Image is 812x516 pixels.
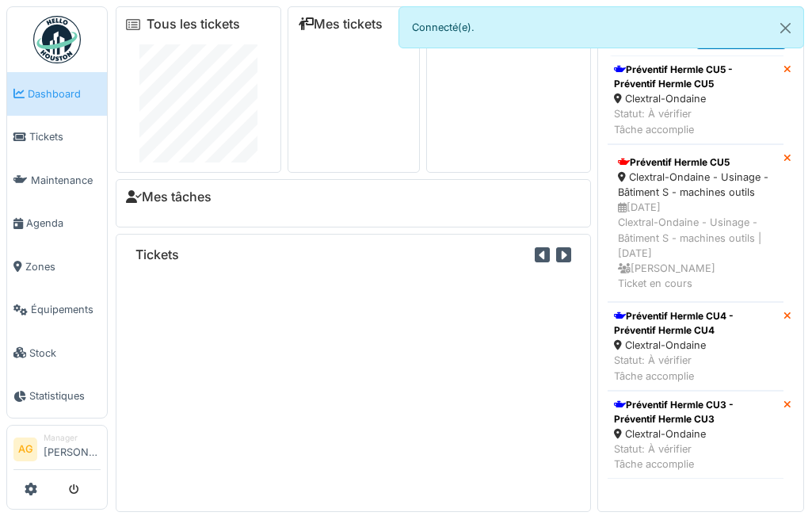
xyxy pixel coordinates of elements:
span: Agenda [26,216,101,231]
div: Préventif Hermle CU4 - Préventif Hermle CU4 [614,309,777,338]
div: Préventif Hermle CU5 [618,155,773,170]
div: Clextral-Ondaine [614,338,777,353]
button: Close [768,7,803,49]
span: Dashboard [28,86,101,101]
a: Tous les tickets [147,17,240,32]
div: Statut: À vérifier Tâche accomplie [614,441,777,472]
div: Préventif Hermle CU3 - Préventif Hermle CU3 [614,398,777,426]
span: Maintenance [31,173,101,188]
div: Statut: À vérifier Tâche accomplie [614,106,777,136]
div: Préventif Hermle CU5 - Préventif Hermle CU5 [614,63,777,91]
h6: Tickets [135,247,179,262]
a: Stock [7,331,107,375]
div: Connecté(e). [398,6,805,48]
a: Préventif Hermle CU5 - Préventif Hermle CU5 Clextral-Ondaine Statut: À vérifierTâche accomplie [608,55,783,144]
a: Statistiques [7,375,107,419]
a: Préventif Hermle CU5 Clextral-Ondaine - Usinage - Bâtiment S - machines outils [DATE]Clextral-Ond... [608,144,783,303]
span: Statistiques [29,388,101,403]
a: Préventif Hermle CU4 - Préventif Hermle CU4 Clextral-Ondaine Statut: À vérifierTâche accomplie [608,302,783,391]
a: Zones [7,245,107,289]
a: Mes tickets [298,17,383,32]
a: Tickets [7,116,107,159]
span: Tickets [29,129,101,144]
a: Dashboard [7,72,107,116]
div: Clextral-Ondaine [614,91,777,106]
div: Statut: À vérifier Tâche accomplie [614,353,777,383]
div: Clextral-Ondaine - Usinage - Bâtiment S - machines outils [618,170,773,200]
li: AG [13,438,37,461]
img: Badge_color-CXgf-gQk.svg [33,16,81,63]
div: [DATE] Clextral-Ondaine - Usinage - Bâtiment S - machines outils | [DATE] [PERSON_NAME] Ticket en... [618,200,773,291]
a: Mes tâches [126,189,212,204]
a: Maintenance [7,159,107,202]
a: Agenda [7,202,107,246]
span: Équipements [31,302,101,317]
div: Manager [44,432,101,444]
span: Zones [25,259,101,274]
div: Clextral-Ondaine [614,426,777,441]
li: [PERSON_NAME] [44,432,101,466]
a: Préventif Hermle CU3 - Préventif Hermle CU3 Clextral-Ondaine Statut: À vérifierTâche accomplie [608,391,783,480]
a: Équipements [7,289,107,332]
a: AG Manager[PERSON_NAME] [13,432,101,470]
span: Stock [29,346,101,361]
